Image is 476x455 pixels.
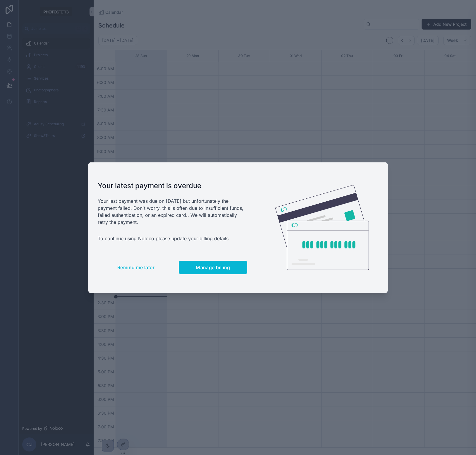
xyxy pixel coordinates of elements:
[196,265,230,270] span: Manage billing
[179,261,247,274] button: Manage billing
[98,235,247,242] p: To continue using Noloco please update your billing details
[98,198,247,226] p: Your last payment was due on [DATE] but unfortunately the payment failed. Don't worry, this is of...
[98,261,174,274] button: Remind me later
[117,265,154,270] span: Remind me later
[98,181,247,190] h1: Your latest payment is overdue
[275,185,369,270] img: Credit card illustration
